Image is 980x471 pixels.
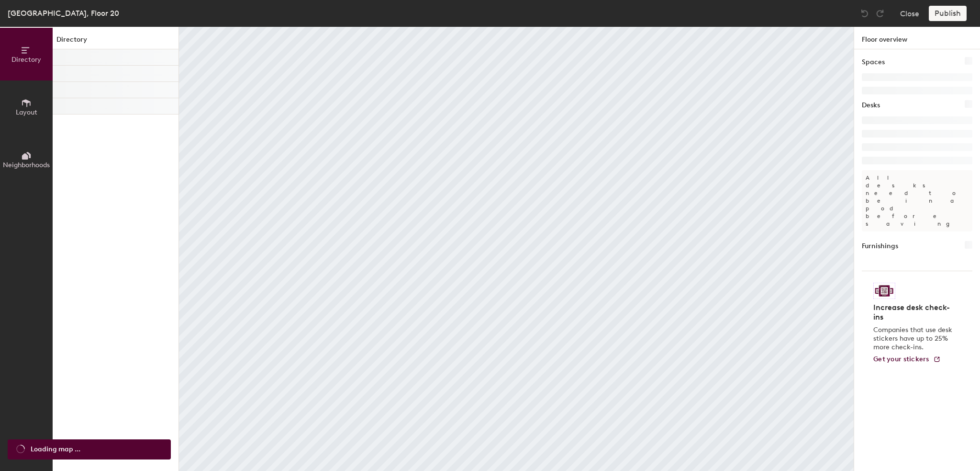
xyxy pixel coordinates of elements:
h4: Increase desk check-ins [873,303,955,322]
img: Sticker logo [873,283,895,299]
img: Redo [875,9,885,18]
canvas: Map [179,27,854,471]
h1: Furnishings [862,241,898,252]
h1: Desks [862,100,880,111]
p: Companies that use desk stickers have up to 25% more check-ins. [873,326,955,352]
h1: Floor overview [854,27,980,49]
img: Undo [860,9,869,18]
span: Get your stickers [873,355,929,363]
div: [GEOGRAPHIC_DATA], Floor 20 [8,7,119,19]
a: Get your stickers [873,356,941,364]
span: Neighborhoods [3,161,50,169]
span: Loading map ... [31,444,80,455]
button: Close [900,6,919,21]
h1: Spaces [862,57,885,68]
h1: Directory [53,34,178,49]
span: Directory [11,56,41,64]
span: Layout [16,108,37,116]
p: All desks need to be in a pod before saving [862,170,972,231]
